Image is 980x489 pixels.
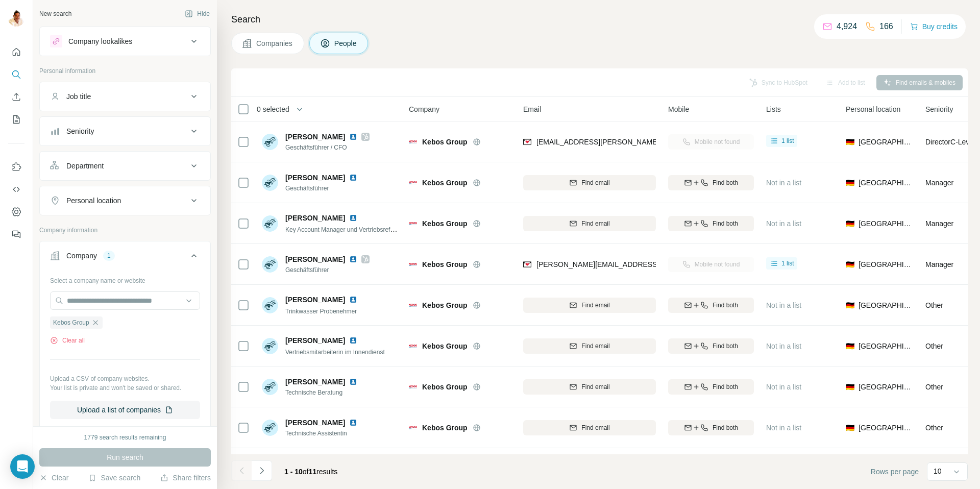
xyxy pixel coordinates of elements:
img: Avatar [262,379,278,395]
span: [GEOGRAPHIC_DATA] [859,137,913,147]
button: Seniority [40,119,210,143]
span: [PERSON_NAME] [285,295,345,305]
div: Open Intercom Messenger [10,454,35,479]
span: 🇩🇪 [846,341,854,351]
button: Find both [668,216,754,231]
span: Kebos Group [53,318,89,327]
p: Personal information [39,66,211,76]
span: Companies [256,38,293,48]
p: 4,924 [837,20,857,33]
span: [PERSON_NAME] [285,377,345,387]
button: Find email [523,216,656,231]
span: Find both [713,341,738,351]
span: Seniority [925,104,953,114]
button: Use Surfe API [8,180,24,199]
button: Company lookalikes [40,29,210,54]
span: Manager [925,179,953,187]
span: Other [925,383,943,391]
span: [GEOGRAPHIC_DATA] [859,178,913,188]
span: Find both [713,301,738,310]
button: Find both [668,338,754,354]
button: Find email [523,298,656,313]
img: Logo of Kebos Group [409,301,417,309]
span: Kebos Group [422,300,468,310]
img: Avatar [262,134,278,150]
span: 🇩🇪 [846,300,854,310]
span: 11 [309,468,317,476]
button: Hide [178,6,217,21]
span: results [284,468,337,476]
span: Kebos Group [422,382,468,392]
div: Select a company name or website [50,272,200,285]
span: of [303,468,309,476]
span: Trinkwasser Probenehmer [285,308,357,315]
span: Director C-Level [925,138,975,146]
span: Kebos Group [422,218,468,229]
span: Personal location [846,104,900,114]
button: Search [8,65,24,84]
span: Other [925,424,943,432]
button: Use Surfe on LinkedIn [8,158,24,176]
div: New search [39,9,71,18]
span: 🇩🇪 [846,218,854,229]
span: [GEOGRAPHIC_DATA] [859,382,913,392]
span: Find both [713,219,738,228]
button: Enrich CSV [8,88,24,106]
span: Kebos Group [422,423,468,433]
span: Find email [581,382,609,392]
button: Personal location [40,188,210,213]
span: Rows per page [871,467,919,477]
img: LinkedIn logo [349,133,357,141]
img: provider findymail logo [523,259,531,270]
img: Logo of Kebos Group [409,260,417,268]
span: [PERSON_NAME] [285,173,345,183]
span: People [334,38,358,48]
span: Manager [925,260,953,268]
button: Find email [523,338,656,354]
button: Clear [39,473,68,483]
span: [GEOGRAPHIC_DATA] [859,218,913,229]
button: Find email [523,379,656,395]
button: Clear all [50,336,85,345]
span: 🇩🇪 [846,382,854,392]
span: Not in a list [766,383,801,391]
img: Avatar [262,175,278,191]
button: Find both [668,379,754,395]
button: Find both [668,420,754,435]
div: Personal location [66,195,121,206]
button: Buy credits [910,19,958,34]
span: 🇩🇪 [846,137,854,147]
button: My lists [8,110,24,129]
img: Avatar [262,215,278,232]
span: [EMAIL_ADDRESS][PERSON_NAME][DOMAIN_NAME] [536,138,716,146]
span: [PERSON_NAME] [285,132,345,142]
span: Not in a list [766,301,801,309]
img: LinkedIn logo [349,296,357,304]
div: Company lookalikes [68,36,132,46]
div: Seniority [66,126,94,136]
img: LinkedIn logo [349,378,357,386]
button: Job title [40,84,210,109]
span: 0 selected [257,104,289,114]
button: Dashboard [8,203,24,221]
img: Logo of Kebos Group [409,179,417,187]
div: 1779 search results remaining [84,433,166,442]
span: 1 list [781,259,794,268]
span: Find both [713,178,738,187]
p: 10 [934,466,942,476]
span: Email [523,104,541,114]
span: Kebos Group [422,341,468,351]
span: [GEOGRAPHIC_DATA] [859,423,913,433]
span: Geschäftsführer [285,184,361,193]
span: [GEOGRAPHIC_DATA] [859,300,913,310]
span: Other [925,301,943,309]
span: [GEOGRAPHIC_DATA] [859,341,913,351]
img: Logo of Kebos Group [409,424,417,432]
p: Your list is private and won't be saved or shared. [50,383,200,393]
img: Avatar [262,420,278,436]
div: 1 [103,251,115,260]
span: 🇩🇪 [846,259,854,270]
button: Quick start [8,43,24,61]
span: 1 list [781,136,794,145]
span: [GEOGRAPHIC_DATA] [859,259,913,270]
